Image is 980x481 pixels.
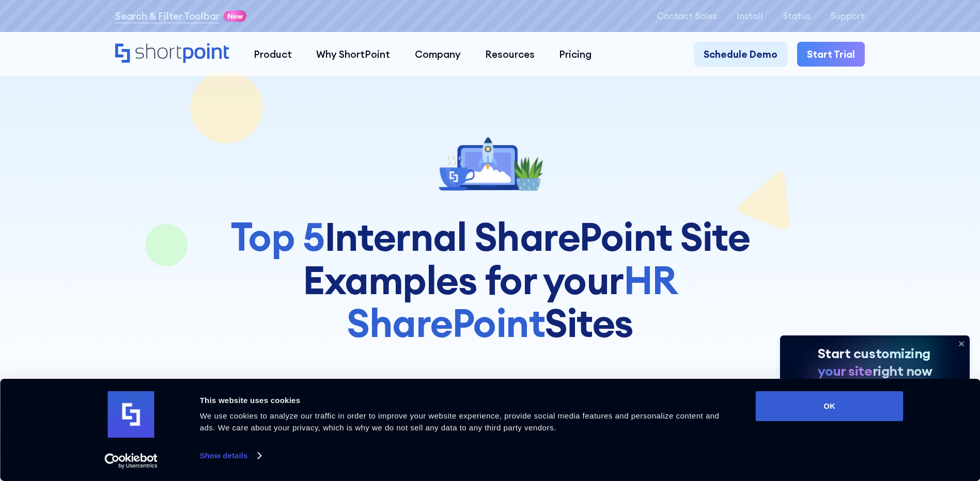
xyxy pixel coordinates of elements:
a: Support [830,11,865,21]
a: Status [783,11,811,21]
a: Why ShortPoint [304,42,402,66]
div: Resources [485,47,535,61]
button: OK [756,391,904,421]
a: Product [241,42,304,66]
a: Install [737,11,763,21]
a: Search & Filter Toolbar [115,9,220,23]
a: Resources [473,42,547,66]
a: Pricing [547,42,604,66]
span: We use cookies to analyze our traffic in order to improve your website experience, provide social... [200,411,720,432]
img: logo [108,391,154,438]
a: Schedule Demo [694,42,787,66]
a: Show details [200,448,261,463]
a: Usercentrics Cookiebot - opens in a new window [86,453,176,469]
div: Product [254,47,292,61]
div: This website uses cookies [200,394,733,407]
span: Top 5 [230,212,324,261]
h1: Internal SharePoint Site Examples for your Sites [214,215,766,344]
span: HR SharePoint [347,255,677,347]
div: Why ShortPoint [316,47,390,61]
a: Start Trial [797,42,865,66]
div: Pricing [559,47,592,61]
a: Home [115,43,229,65]
a: Company [402,42,473,66]
a: Contact Sales [657,11,717,21]
div: Company [415,47,461,61]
